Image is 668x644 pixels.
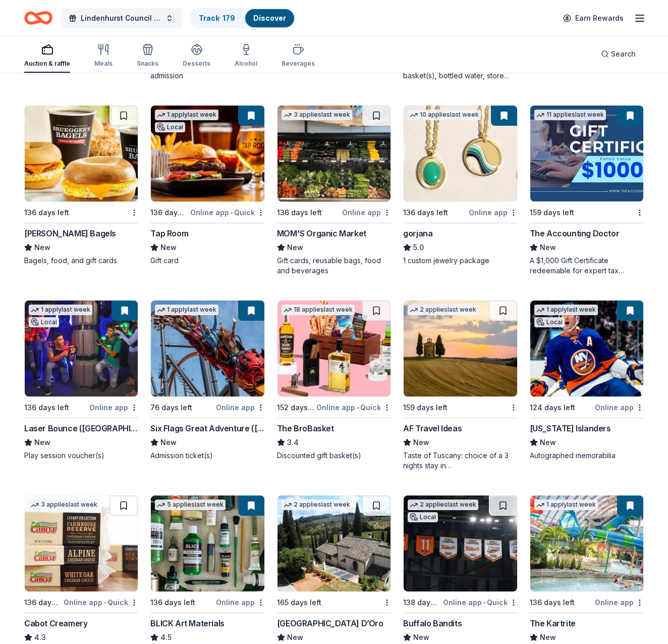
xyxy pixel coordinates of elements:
[277,402,314,414] div: 152 days left
[357,404,359,412] span: •
[530,451,644,461] div: Autographed memorabilia
[277,597,321,609] div: 165 days left
[277,256,391,276] div: Gift cards, reusable bags, food and beverages
[403,597,440,609] div: 138 days left
[413,241,424,254] span: 5.0
[408,305,478,315] div: 2 applies last week
[540,436,556,449] span: New
[24,39,70,73] button: Auction & raffle
[216,401,265,414] div: Online app
[235,60,257,68] div: Alcohol
[593,44,644,64] button: Search
[151,496,264,591] img: Image for BLICK Art Materials
[25,301,138,397] img: Image for Laser Bounce (Long Island)
[24,6,52,30] a: Home
[316,401,391,414] div: Online app Quick
[530,105,644,276] a: Image for The Accounting Doctor11 applieslast week159 days leftThe Accounting DoctorNewA $1,000 G...
[530,402,575,414] div: 124 days left
[24,256,138,266] div: Bagels, food, and gift cards
[155,500,226,510] div: 5 applies last week
[403,207,448,219] div: 136 days left
[534,305,598,315] div: 1 apply last week
[94,39,113,73] button: Meals
[151,301,264,397] img: Image for Six Flags Great Adventure (Jackson Township)
[155,110,218,120] div: 1 apply last week
[151,106,264,202] img: Image for Tap Room
[89,401,138,414] div: Online app
[403,617,462,629] div: Buffalo Bandits
[150,451,264,461] div: Admission ticket(s)
[403,300,517,471] a: Image for AF Travel Ideas2 applieslast week159 days leftAF Travel IdeasNewTaste of Tuscany: choic...
[160,631,172,643] span: 4.5
[530,227,620,239] div: The Accounting Doctor
[282,39,315,73] button: Beverages
[469,206,518,219] div: Online app
[408,512,438,522] div: Local
[342,206,391,219] div: Online app
[34,436,50,449] span: New
[34,631,46,643] span: 4.3
[150,300,264,461] a: Image for Six Flags Great Adventure (Jackson Township)1 applylast week76 days leftOnline appSix F...
[231,209,233,217] span: •
[540,241,556,254] span: New
[150,422,264,434] div: Six Flags Great Adventure ([PERSON_NAME][GEOGRAPHIC_DATA])
[404,301,517,397] img: Image for AF Travel Ideas
[150,227,188,239] div: Tap Room
[199,14,235,22] a: Track· 179
[24,617,87,629] div: Cabot Creamery
[404,496,517,591] img: Image for Buffalo Bandits
[24,227,116,239] div: [PERSON_NAME] Bagels
[287,631,303,643] span: New
[483,599,485,607] span: •
[150,256,264,266] div: Gift card
[540,631,556,643] span: New
[61,8,182,28] button: Lindenhurst Council of PTA's "Bright Futures" Fundraiser
[277,617,383,629] div: [GEOGRAPHIC_DATA] D’Oro
[282,305,355,315] div: 18 applies last week
[277,207,322,219] div: 136 days left
[530,106,643,202] img: Image for The Accounting Doctor
[277,300,391,461] a: Image for The BroBasket18 applieslast week152 days leftOnline app•QuickThe BroBasket3.4Discounted...
[534,317,565,327] div: Local
[150,597,195,609] div: 136 days left
[160,436,177,449] span: New
[403,451,517,471] div: Taste of Tuscany: choice of a 3 nights stay in [GEOGRAPHIC_DATA] or a 5 night stay in [GEOGRAPHIC...
[277,422,334,434] div: The BroBasket
[595,596,644,609] div: Online app
[24,402,69,414] div: 136 days left
[282,110,352,120] div: 3 applies last week
[24,451,138,461] div: Play session voucher(s)
[24,597,62,609] div: 136 days left
[534,500,598,510] div: 1 apply last week
[277,105,391,276] a: Image for MOM'S Organic Market3 applieslast week136 days leftOnline appMOM'S Organic MarketNewGif...
[253,14,286,22] a: Discover
[277,451,391,461] div: Discounted gift basket(s)
[150,207,188,219] div: 136 days left
[530,300,644,461] a: Image for New York Islanders1 applylast weekLocal124 days leftOnline app[US_STATE] IslandersNewAu...
[216,596,265,609] div: Online app
[403,422,462,434] div: AF Travel Ideas
[24,300,138,461] a: Image for Laser Bounce (Long Island)1 applylast weekLocal136 days leftOnline appLaser Bounce ([GE...
[277,106,391,202] img: Image for MOM'S Organic Market
[94,60,113,68] div: Meals
[64,596,138,609] div: Online app Quick
[611,48,636,60] span: Search
[287,436,299,449] span: 3.4
[29,317,59,327] div: Local
[530,256,644,276] div: A $1,000 Gift Certificate redeemable for expert tax preparation or tax resolution services—recipi...
[530,301,643,397] img: Image for New York Islanders
[104,599,106,607] span: •
[282,500,352,510] div: 2 applies last week
[137,39,158,73] button: Snacks
[24,422,138,434] div: Laser Bounce ([GEOGRAPHIC_DATA])
[29,500,99,510] div: 3 applies last week
[24,60,70,68] div: Auction & raffle
[530,597,575,609] div: 136 days left
[413,631,429,643] span: New
[282,60,315,68] div: Beverages
[137,60,158,68] div: Snacks
[155,122,185,132] div: Local
[24,207,69,219] div: 136 days left
[150,402,192,414] div: 76 days left
[403,105,517,266] a: Image for gorjana10 applieslast week136 days leftOnline appgorjana5.01 custom jewelry package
